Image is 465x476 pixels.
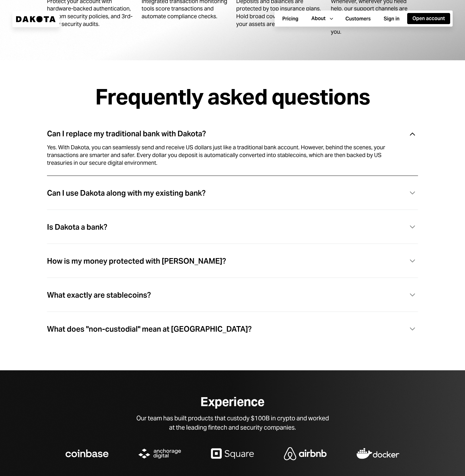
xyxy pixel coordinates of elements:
[134,414,331,432] div: Our team has built products that custody $100B in crypto and worked at the leading fintech and se...
[284,447,327,460] img: logo
[95,85,370,109] div: Frequently asked questions
[47,144,403,167] div: Yes. With Dakota, you can seamlessly send and receive US dollars just like a traditional bank acc...
[47,130,206,138] div: Can I replace my traditional bank with Dakota?
[378,13,405,24] button: Sign in
[378,13,405,25] a: Sign in
[66,449,109,457] img: logo
[211,448,254,459] img: logo
[340,13,376,24] button: Customers
[311,15,326,22] div: About
[340,13,376,25] a: Customers
[138,448,181,459] img: logo
[47,223,107,231] div: Is Dakota a bank?
[47,257,226,265] div: How is my money protected with [PERSON_NAME]?
[306,13,338,24] button: About
[47,325,252,333] div: What does "non-custodial" mean at [GEOGRAPHIC_DATA]?
[277,13,304,24] button: Pricing
[356,448,399,459] img: logo
[47,291,151,299] div: What exactly are stablecoins?
[277,13,304,25] a: Pricing
[407,13,450,24] button: Open account
[200,395,264,409] div: Experience
[47,189,206,197] div: Can I use Dakota along with my existing bank?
